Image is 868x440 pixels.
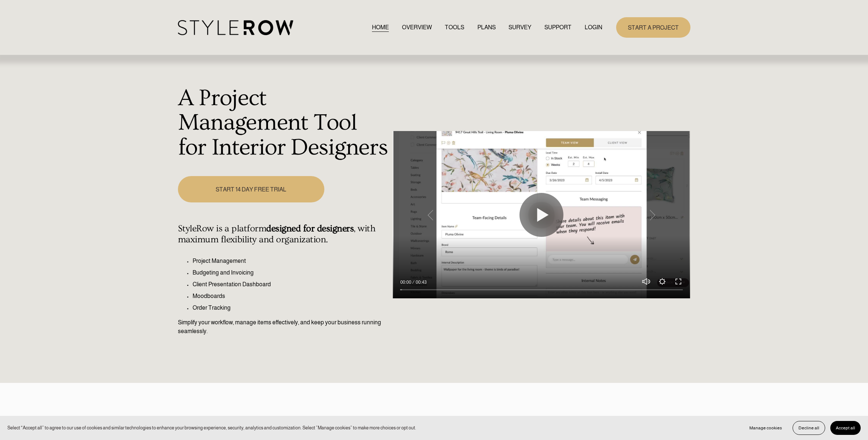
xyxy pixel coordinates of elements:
[508,22,531,32] a: SURVEY
[7,424,416,431] p: Select “Accept all” to agree to our use of cookies and similar technologies to enhance your brows...
[178,176,324,202] a: START 14 DAY FREE TRIAL
[372,22,389,32] a: HOME
[402,22,432,32] a: OVERVIEW
[477,22,496,32] a: PLANS
[266,223,354,234] strong: designed for designers
[749,425,782,430] span: Manage cookies
[178,318,389,336] p: Simplify your workflow, manage items effectively, and keep your business running seamlessly.
[178,223,389,245] h4: StyleRow is a platform , with maximum flexibility and organization.
[178,411,690,436] p: Dedicate 60 Minutes to Start a Project
[413,279,428,286] div: Duration
[400,287,683,292] input: Seek
[445,22,464,32] a: TOOLS
[193,280,389,289] p: Client Presentation Dashboard
[830,421,861,435] button: Accept all
[544,22,571,32] a: folder dropdown
[585,22,602,32] a: LOGIN
[193,257,389,265] p: Project Management
[544,23,571,32] span: SUPPORT
[193,303,389,312] p: Order Tracking
[836,425,855,430] span: Accept all
[798,425,819,430] span: Decline all
[744,421,787,435] button: Manage cookies
[178,86,389,160] h1: A Project Management Tool for Interior Designers
[193,268,389,277] p: Budgeting and Invoicing
[519,193,563,237] button: Play
[400,279,413,286] div: Current time
[193,292,389,301] p: Moodboards
[793,421,825,435] button: Decline all
[616,17,690,37] a: START A PROJECT
[178,20,293,35] img: StyleRow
